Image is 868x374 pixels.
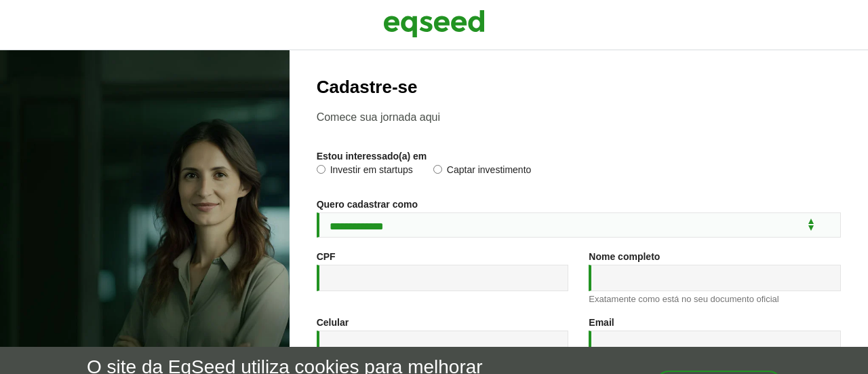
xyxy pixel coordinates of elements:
[317,111,841,124] p: Comece sua jornada aqui
[317,165,325,174] input: Investir em startups
[433,165,442,174] input: Captar investimento
[317,200,418,209] label: Quero cadastrar como
[589,295,841,303] div: Exatamente como está no seu documento oficial
[317,165,413,179] label: Investir em startups
[317,151,427,161] label: Estou interessado(a) em
[383,7,485,41] img: EqSeed Logo
[433,165,532,179] label: Captar investimento
[317,252,336,261] label: CPF
[317,77,841,97] h2: Cadastre-se
[589,252,660,261] label: Nome completo
[317,318,349,327] label: Celular
[589,318,614,327] label: Email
